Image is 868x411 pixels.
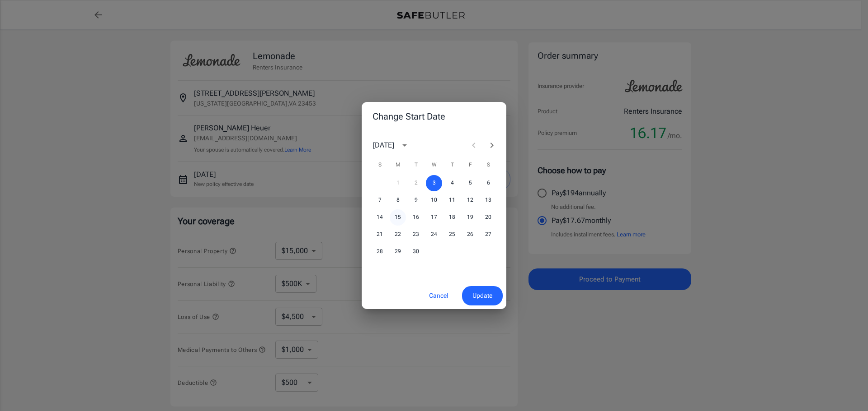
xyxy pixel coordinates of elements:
div: [DATE] [373,140,394,151]
button: 14 [372,209,388,226]
button: 25 [444,226,460,243]
button: 15 [390,209,406,226]
button: 16 [408,209,424,226]
span: Update [472,290,492,301]
button: 22 [390,226,406,243]
button: 12 [462,192,478,208]
button: 20 [480,209,496,226]
button: 30 [408,244,424,260]
span: Tuesday [408,156,424,174]
button: Update [462,286,503,305]
button: 13 [480,192,496,208]
button: 19 [462,209,478,226]
button: 23 [408,226,424,243]
button: 3 [426,175,442,191]
button: 9 [408,192,424,208]
h2: Change Start Date [362,102,506,131]
button: 6 [480,175,496,191]
span: Thursday [444,156,460,174]
button: Cancel [419,286,458,305]
span: Saturday [480,156,496,174]
button: 17 [426,209,442,226]
button: 29 [390,244,406,260]
button: 7 [372,192,388,208]
button: calendar view is open, switch to year view [397,138,412,153]
button: 10 [426,192,442,208]
button: 24 [426,226,442,243]
button: 26 [462,226,478,243]
span: Wednesday [426,156,442,174]
button: 4 [444,175,460,191]
button: 21 [372,226,388,243]
span: Sunday [372,156,388,174]
span: Monday [390,156,406,174]
button: 28 [372,244,388,260]
button: 11 [444,192,460,208]
button: Next month [483,136,501,154]
span: Friday [462,156,478,174]
button: 18 [444,209,460,226]
button: 5 [462,175,478,191]
button: 8 [390,192,406,208]
button: 27 [480,226,496,243]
